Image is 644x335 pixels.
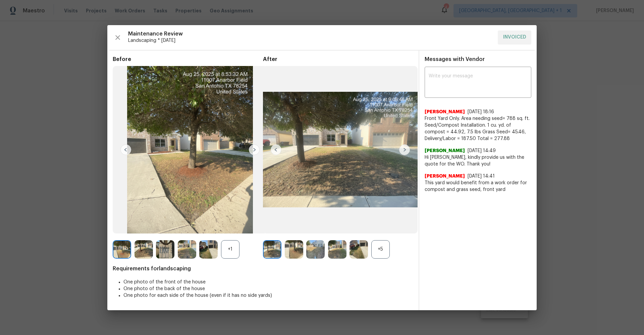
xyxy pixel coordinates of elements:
span: Front Yard Only. Area needing seed= 788 sq. ft. Seed/Compost Installation. 1 cu. yd. of compost =... [425,115,531,142]
div: +1 [221,240,239,259]
li: One photo of the back of the house [123,285,413,292]
li: One photo of the front of the house [123,279,413,285]
img: left-chevron-button-url [120,144,131,155]
span: [PERSON_NAME] [425,173,465,180]
span: Maintenance Review [128,30,492,37]
img: right-chevron-button-url [249,144,260,155]
span: [DATE] 14:49 [468,148,496,153]
img: left-chevron-button-url [271,144,281,155]
div: +5 [371,240,390,259]
li: One photo for each side of the house (even if it has no side yards) [123,292,413,299]
span: This yard would benefit from a work order for compost and grass seed, front yard [425,180,531,193]
span: [DATE] 14:41 [468,174,495,179]
span: [PERSON_NAME] [425,109,465,115]
span: Messages with Vendor [425,57,485,62]
img: right-chevron-button-url [399,144,410,155]
span: After [263,56,413,63]
span: Before [113,56,263,63]
span: [DATE] 18:16 [468,110,494,114]
span: Landscaping * [DATE] [128,37,492,44]
span: Requirements for landscaping [113,265,413,272]
span: [PERSON_NAME] [425,147,465,154]
span: Hi [PERSON_NAME], kindly provide us with the quote for the WO. Thank you! [425,154,531,167]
